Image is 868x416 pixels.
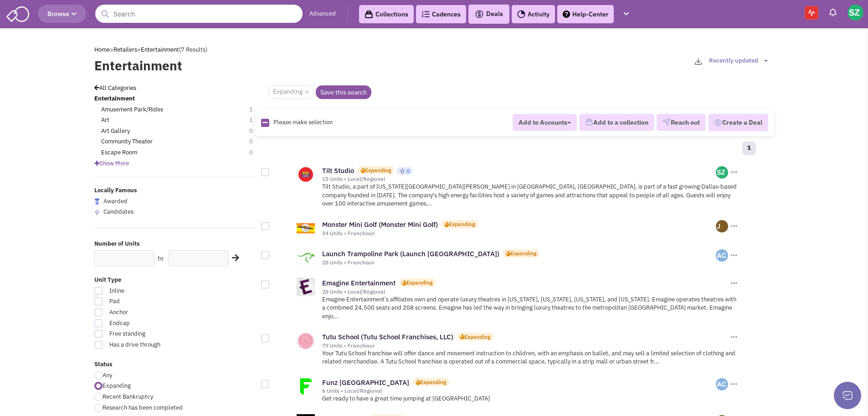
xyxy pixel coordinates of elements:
span: Inline [103,287,205,295]
span: > [110,46,113,53]
label: to [158,254,163,263]
span: Please make selection [273,118,333,126]
input: Search [95,5,303,23]
span: Has a drive through [103,341,205,349]
img: VectorPaper_Plane.png [663,118,671,126]
img: help.png [563,11,570,18]
img: Cadences_logo.png [421,11,430,17]
button: Reach out [657,114,706,131]
span: > [137,46,141,53]
span: Endcap [103,319,205,328]
a: Escape Room [101,148,137,157]
img: locallyfamous-upvote.png [94,210,100,215]
img: z2AaT0sQQUS5IekvBj6uiw.png [716,166,728,179]
a: Advanced [309,10,336,18]
div: 6 Units • Local/Regional [322,387,716,395]
img: icon-collection-lavender-black.svg [365,10,373,19]
img: -zXkTvmoEUeURqrwjddz2A.png [716,220,728,232]
img: SmartAdmin [6,5,29,22]
span: 1 [249,116,262,125]
div: Expanding [510,249,536,257]
label: Locally Famous [94,186,256,195]
a: 1 [742,142,756,155]
img: Saul Zenkevicius [847,5,863,21]
span: 0 [249,137,262,146]
span: 0 [249,148,262,157]
a: Home [94,46,110,53]
div: 28 Units • Franchisor [322,259,716,266]
span: Pad [103,297,205,306]
div: 79 Units • Franchisor [322,342,729,349]
div: 15 Units • Local/Regional [322,175,716,183]
label: Status [94,360,256,369]
a: × [305,88,309,96]
span: 0 [406,168,410,174]
img: Ku9vnduWdkyfaNeSZl8teQ.png [716,378,728,390]
span: 1 [249,105,262,114]
button: Add to a collection [579,114,654,131]
a: Tilt Studio [322,166,354,175]
a: Entertainment [141,46,179,53]
span: Any [103,371,112,379]
label: Unit Type [94,276,256,284]
p: Your Tutu School franchise will offer dance and movement instruction to children, with an emphasi... [322,349,739,366]
span: Show More [94,159,129,167]
img: locallyfamous-upvote.png [400,168,405,174]
img: Rectangle.png [261,119,269,127]
span: Anchor [103,308,205,317]
span: Browse [47,10,77,18]
span: Research has been completed [103,404,183,411]
a: Save this search [316,85,371,99]
a: Help-Center [557,5,614,23]
img: Ku9vnduWdkyfaNeSZl8teQ.png [716,249,728,262]
span: Expanding [103,382,131,390]
button: Browse [38,5,86,23]
a: Retailers [113,46,137,53]
span: Awarded [103,197,128,205]
a: Entertainment [94,95,135,103]
a: Emagine Entertainment [322,279,395,287]
a: Launch Trampoline Park (Launch [GEOGRAPHIC_DATA]) [322,249,499,258]
a: Tutu School (Tutu School Franchises, LLC) [322,332,453,341]
a: Monster Mini Golf (Monster Mini Golf) [322,220,438,229]
div: Search Nearby [226,252,241,264]
div: Expanding [365,166,391,174]
p: Get ready to have a great time jumping at [GEOGRAPHIC_DATA] [322,395,739,403]
p: Emagine Entertainment’s affiliates own and operate luxury theatres in [US_STATE], [US_STATE], [US... [322,295,739,321]
img: Activity.png [517,10,525,18]
a: Collections [359,5,414,23]
a: Art [101,116,109,125]
button: Deals [472,8,506,20]
a: Activity [512,5,555,23]
div: Expanding [449,220,475,228]
a: Art Gallery [101,127,130,136]
span: Recent Bankruptcy [103,393,153,400]
a: Funz [GEOGRAPHIC_DATA] [322,378,409,387]
button: Add to Accounts [513,114,577,131]
div: 34 Units • Franchisor [322,230,716,237]
img: download-2-24.png [695,58,702,65]
div: Expanding [420,378,446,386]
span: Deals [475,10,503,18]
label: Entertainment [94,57,371,75]
b: Entertainment [94,95,135,102]
div: Expanding [464,333,490,341]
a: Amusement Park/Rides [101,105,163,114]
span: 0 [249,127,262,136]
span: Expanding [268,85,314,99]
div: 28 Units • Local/Regional [322,288,729,295]
span: Candidates [103,208,134,216]
label: Number of Units [94,240,256,248]
img: Deal-Dollar.png [714,118,722,128]
span: Free standing [103,330,205,338]
a: Community Theater [101,137,153,146]
button: Create a Deal [708,114,768,132]
img: icon-collection-lavender.png [585,118,593,126]
span: (7 Results) [179,46,207,53]
img: icon-deals.svg [475,9,484,20]
p: Tilt Studio, a part of [US_STATE][GEOGRAPHIC_DATA][PERSON_NAME] in [GEOGRAPHIC_DATA], [GEOGRAPHIC... [322,183,739,208]
a: Cadences [416,5,466,23]
div: Expanding [406,279,432,286]
a: All Categories [94,84,136,92]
